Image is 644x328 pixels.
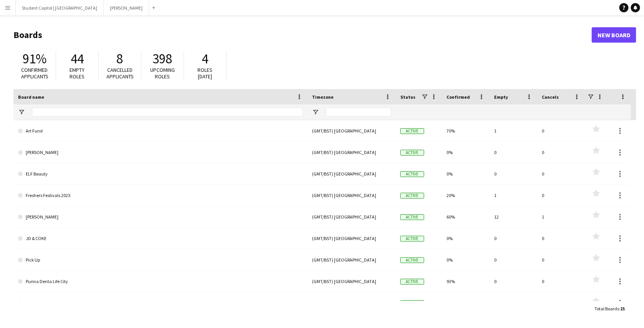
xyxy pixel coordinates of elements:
div: 0% [442,163,490,184]
a: JD & COKE [18,228,303,249]
div: 0% [442,228,490,249]
div: (GMT/BST) [GEOGRAPHIC_DATA] [307,206,396,227]
div: 20% [442,185,490,206]
span: 91% [23,50,46,67]
input: Board name Filter Input [32,108,303,117]
span: Timezone [312,94,334,100]
div: 1 [490,120,537,141]
div: (GMT/BST) [GEOGRAPHIC_DATA] [307,163,396,184]
div: 0 [537,292,585,313]
span: Roles [DATE] [198,66,213,80]
span: Upcoming roles [150,66,175,80]
span: Active [400,300,424,306]
span: 8 [117,50,123,67]
div: (GMT/BST) [GEOGRAPHIC_DATA] [307,228,396,249]
span: Active [400,214,424,220]
div: 0 [537,163,585,184]
button: [PERSON_NAME] [104,0,149,15]
span: 44 [71,50,84,67]
button: Open Filter Menu [312,109,319,116]
a: [PERSON_NAME] [18,142,303,163]
div: (GMT/BST) [GEOGRAPHIC_DATA] [307,142,396,163]
span: Active [400,236,424,242]
div: 0 [537,271,585,292]
div: 60% [442,206,490,227]
div: (GMT/BST) [GEOGRAPHIC_DATA] [307,292,396,313]
span: Empty roles [70,66,85,80]
div: 0 [490,163,537,184]
span: Active [400,150,424,156]
a: ELF Beauty [18,163,303,185]
div: : [594,301,625,316]
span: Confirmed [446,94,470,100]
h1: Boards [13,29,592,41]
span: 4 [202,50,209,67]
a: Freshers Festivals 2025 [18,185,303,206]
span: Total Boards [594,306,619,311]
span: Cancels [542,94,559,100]
a: Pick Up [18,249,303,271]
span: Active [400,279,424,285]
span: Status [400,94,415,100]
div: 0 [537,185,585,206]
div: 0 [537,142,585,163]
div: 0% [442,142,490,163]
button: Open Filter Menu [18,109,25,116]
a: [PERSON_NAME] [18,206,303,228]
button: Student Capitol | [GEOGRAPHIC_DATA] [16,0,104,15]
div: 0 [537,249,585,270]
div: (GMT/BST) [GEOGRAPHIC_DATA] [307,120,396,141]
a: Purina Denta Life City [18,271,303,292]
span: Board name [18,94,44,100]
div: 0 [537,228,585,249]
span: Active [400,171,424,177]
a: New Board [592,27,636,43]
span: Active [400,193,424,199]
div: 0 [490,271,537,292]
div: 12 [490,206,537,227]
span: Empty [494,94,508,100]
span: 398 [153,50,173,67]
a: Purina Denta Life Rural [18,292,303,314]
span: Active [400,128,424,134]
div: 0 [490,228,537,249]
div: 0 [490,249,537,270]
div: 70% [442,120,490,141]
input: Timezone Filter Input [326,108,391,117]
span: Cancelled applicants [106,66,134,80]
span: Confirmed applicants [21,66,48,80]
div: 0% [442,249,490,270]
div: (GMT/BST) [GEOGRAPHIC_DATA] [307,271,396,292]
a: Art Fund [18,120,303,142]
div: 0 [490,142,537,163]
div: (GMT/BST) [GEOGRAPHIC_DATA] [307,249,396,270]
div: 0 [490,292,537,313]
div: 0 [537,120,585,141]
div: 93% [442,271,490,292]
span: Active [400,257,424,263]
div: 1 [537,206,585,227]
div: 0% [442,292,490,313]
span: 15 [620,306,625,311]
div: (GMT/BST) [GEOGRAPHIC_DATA] [307,185,396,206]
div: 1 [490,185,537,206]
